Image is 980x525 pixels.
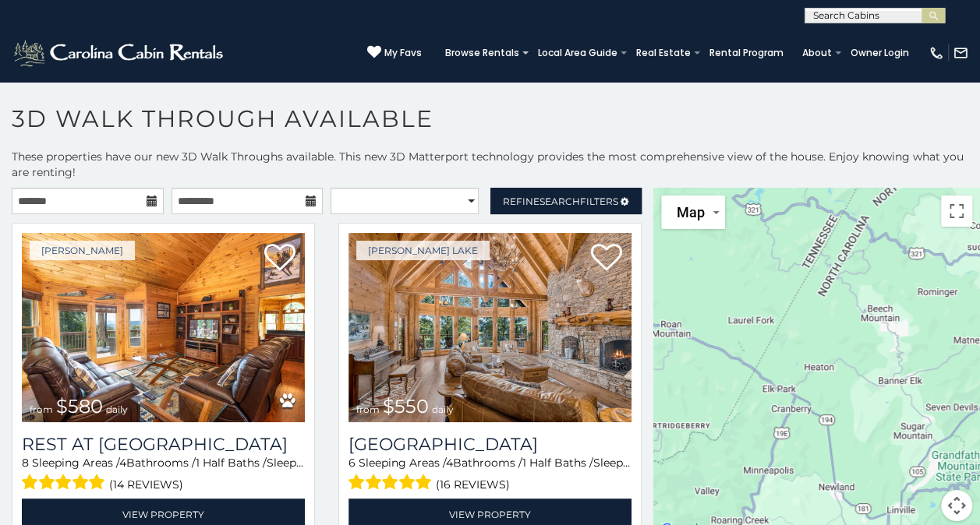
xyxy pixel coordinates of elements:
img: Lake Haven Lodge [348,233,632,422]
a: [PERSON_NAME] [30,241,135,260]
span: (16 reviews) [436,474,510,495]
span: My Favs [384,46,422,60]
img: mail-regular-white.png [953,45,968,61]
span: 4 [119,456,126,470]
a: Add to favorites [264,242,295,275]
span: Refine Filters [503,196,618,207]
a: Rest at [GEOGRAPHIC_DATA] [22,434,305,455]
span: 8 [22,456,29,470]
a: Add to favorites [591,242,622,275]
img: phone-regular-white.png [929,45,944,61]
a: Browse Rentals [437,42,527,64]
a: [PERSON_NAME] Lake [356,241,490,260]
span: daily [106,403,128,415]
span: 20 [304,456,317,470]
button: Toggle fullscreen view [941,196,972,227]
span: daily [432,403,454,415]
button: Map camera controls [941,490,972,521]
a: [GEOGRAPHIC_DATA] [348,434,632,455]
span: $580 [56,395,103,418]
a: Lake Haven Lodge from $550 daily [348,233,632,422]
span: 1 Half Baths / [522,456,593,470]
span: $550 [383,395,429,418]
span: 19 [631,456,642,470]
a: Rest at Mountain Crest from $580 daily [22,233,305,422]
a: About [794,42,840,64]
a: RefineSearchFilters [490,188,642,214]
a: Local Area Guide [530,42,625,64]
span: 1 Half Baths / [196,456,267,470]
a: Real Estate [628,42,699,64]
button: Change map style [661,196,725,229]
span: 6 [348,456,356,470]
h3: Lake Haven Lodge [348,434,632,455]
a: My Favs [367,45,422,61]
h3: Rest at Mountain Crest [22,434,305,455]
div: Sleeping Areas / Bathrooms / Sleeps: [348,455,632,495]
span: Map [677,204,705,220]
img: Rest at Mountain Crest [22,233,305,422]
img: White-1-2.png [12,37,228,69]
span: from [30,403,53,415]
span: 4 [446,456,453,470]
span: (14 reviews) [109,474,183,495]
div: Sleeping Areas / Bathrooms / Sleeps: [22,455,305,495]
a: Rental Program [702,42,791,64]
span: Search [540,196,580,207]
a: Owner Login [843,42,917,64]
span: from [356,403,380,415]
